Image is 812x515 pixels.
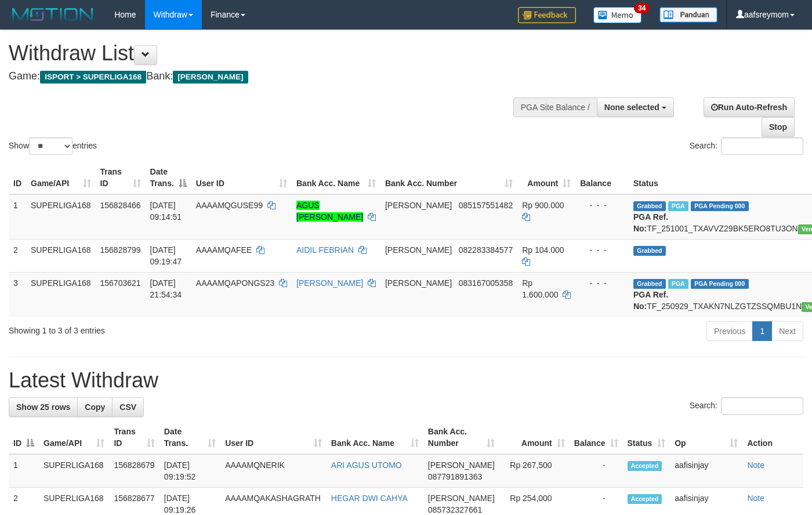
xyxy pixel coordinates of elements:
td: SUPERLIGA168 [26,194,96,240]
span: [PERSON_NAME] [385,245,452,255]
span: Rp 104.000 [522,245,564,255]
label: Show entries [9,137,97,155]
a: Note [747,460,764,470]
td: - [570,454,623,488]
span: AAAAMQAPONGS23 [196,278,274,288]
a: AIDIL FEBRIAN [296,245,354,255]
th: Amount: activate to sort column ascending [517,161,575,194]
label: Search: [690,137,803,155]
span: None selected [604,103,659,112]
span: Rp 900.000 [522,201,564,210]
span: Copy 085732327661 to clipboard [428,505,482,514]
th: Game/API: activate to sort column ascending [26,161,96,194]
span: Copy 083167005358 to clipboard [459,278,513,288]
a: Previous [706,321,753,341]
span: Marked by aafchhiseyha [668,279,688,289]
th: Bank Acc. Number: activate to sort column ascending [380,161,517,194]
h1: Latest Withdraw [9,369,803,392]
td: SUPERLIGA168 [39,454,109,488]
span: Copy 085157551482 to clipboard [459,201,513,210]
td: [DATE] 09:19:52 [159,454,220,488]
span: Grabbed [633,246,666,256]
b: PGA Ref. No: [633,212,668,233]
span: Accepted [628,494,662,504]
a: ARI AGUS UTOMO [331,460,402,470]
b: PGA Ref. No: [633,290,668,311]
th: ID: activate to sort column descending [9,421,39,454]
td: SUPERLIGA168 [26,239,96,272]
th: Game/API: activate to sort column ascending [39,421,109,454]
a: 1 [752,321,772,341]
button: None selected [597,97,674,117]
span: 156828466 [100,201,141,210]
input: Search: [721,397,803,415]
select: Showentries [29,137,72,155]
span: [DATE] 09:14:51 [150,201,182,222]
span: Copy 087791891363 to clipboard [428,472,482,481]
span: [DATE] 09:19:47 [150,245,182,266]
td: SUPERLIGA168 [26,272,96,317]
span: PGA Pending [691,279,749,289]
a: Stop [762,117,795,137]
a: Show 25 rows [9,397,78,417]
div: Showing 1 to 3 of 3 entries [9,320,329,336]
td: 1 [9,454,39,488]
span: 34 [634,3,650,13]
th: Status: activate to sort column ascending [623,421,670,454]
span: Accepted [628,461,662,471]
span: CSV [119,402,136,412]
td: aafisinjay [670,454,742,488]
div: - - - [580,200,624,211]
label: Search: [690,397,803,415]
th: Op: activate to sort column ascending [670,421,742,454]
span: [PERSON_NAME] [428,460,495,470]
span: 156828799 [100,245,141,255]
span: AAAAMQAFEE [196,245,252,255]
th: User ID: activate to sort column ascending [191,161,292,194]
span: [DATE] 21:54:34 [150,278,182,299]
a: [PERSON_NAME] [296,278,363,288]
span: 156703621 [100,278,141,288]
img: Feedback.jpg [518,7,576,23]
h1: Withdraw List [9,42,530,65]
th: Date Trans.: activate to sort column descending [146,161,191,194]
th: Balance [575,161,629,194]
div: PGA Site Balance / [513,97,597,117]
a: Next [771,321,803,341]
div: - - - [580,244,624,256]
h4: Game: Bank: [9,71,530,82]
span: [PERSON_NAME] [385,201,452,210]
img: Button%20Memo.svg [593,7,642,23]
span: [PERSON_NAME] [428,494,495,503]
th: Trans ID: activate to sort column ascending [96,161,146,194]
td: Rp 267,500 [499,454,570,488]
span: Marked by aafheankoy [668,201,688,211]
a: Run Auto-Refresh [704,97,795,117]
span: ISPORT > SUPERLIGA168 [40,71,146,84]
th: Date Trans.: activate to sort column ascending [159,421,220,454]
th: ID [9,161,26,194]
span: Copy [85,402,105,412]
span: PGA Pending [691,201,749,211]
span: Rp 1.600.000 [522,278,558,299]
th: Bank Acc. Name: activate to sort column ascending [292,161,380,194]
td: 1 [9,194,26,240]
span: Grabbed [633,279,666,289]
span: Show 25 rows [16,402,70,412]
img: panduan.png [659,7,717,23]
a: Copy [77,397,113,417]
span: AAAAMQGUSE99 [196,201,263,210]
th: Amount: activate to sort column ascending [499,421,570,454]
th: Action [742,421,803,454]
a: AGUS [PERSON_NAME] [296,201,363,222]
a: HEGAR DWI CAHYA [331,494,408,503]
td: AAAAMQNERIK [220,454,327,488]
span: Copy 082283384577 to clipboard [459,245,513,255]
th: Bank Acc. Name: activate to sort column ascending [327,421,423,454]
span: Grabbed [633,201,666,211]
td: 156828679 [109,454,159,488]
th: Trans ID: activate to sort column ascending [109,421,159,454]
span: [PERSON_NAME] [173,71,248,84]
img: MOTION_logo.png [9,6,97,23]
div: - - - [580,277,624,289]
